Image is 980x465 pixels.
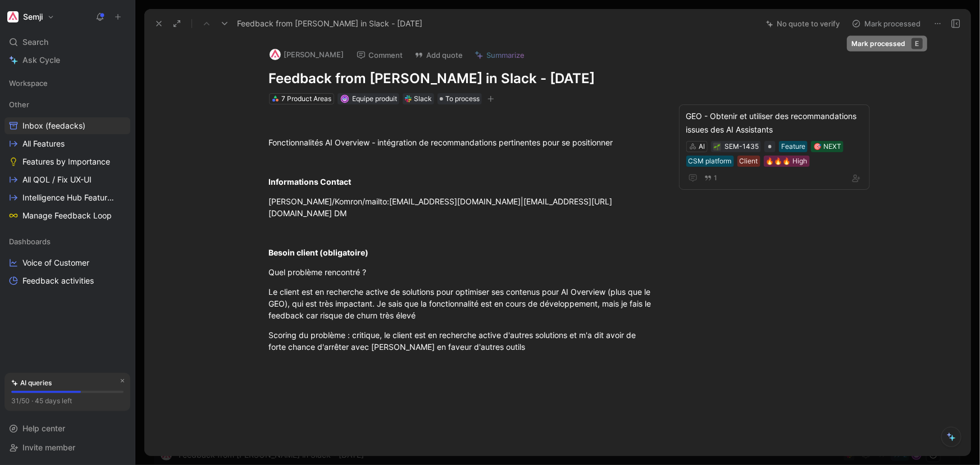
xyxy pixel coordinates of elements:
a: All QOL / Fix UX-UI [4,171,130,188]
img: 🌱 [714,144,721,151]
img: Semji [7,11,19,22]
button: logo[PERSON_NAME] [265,46,349,63]
span: Feedback activities [22,275,94,286]
strong: Besoin client (obligatoire) [269,248,369,257]
div: CSM platform [689,156,732,167]
div: Feature [781,141,805,152]
a: Inbox (feedacks) [4,117,130,134]
span: Invite member [22,443,75,452]
div: AI [699,141,705,152]
span: Feedback from [PERSON_NAME] in Slack - [DATE] [237,17,422,30]
a: Voice of Customer [4,254,130,271]
span: Voice of Customer [22,257,89,268]
div: Fonctionnalités AI Overview - intégration de recommandations pertinentes pour se positionner [269,136,658,148]
a: Ask Cycle [4,52,130,69]
span: Manage Feedback Loop [22,210,112,221]
div: GEO - Obtenir et utiliser des recommandations issues des AI Assistants [686,110,863,136]
span: Other [9,99,29,110]
div: E [911,38,923,49]
a: Manage Feedback Loop [4,207,130,224]
span: Search [22,35,48,49]
div: Invite member [4,439,130,456]
div: 7 Product Areas [281,93,331,104]
button: 1 [702,172,720,184]
div: Other [4,96,130,113]
span: Features by Importance [22,156,110,167]
div: Le client est en recherche active de solutions pour optimiser ses contenus pour AI Overview (plus... [269,286,658,321]
span: Ask Cycle [22,53,60,67]
div: [PERSON_NAME]/Komron/mailto:[EMAIL_ADDRESS][DOMAIN_NAME]|[EMAIL_ADDRESS][URL][DOMAIN_NAME] DM [269,195,658,219]
div: Dashboards [4,233,130,250]
div: 31/50 · 45 days left [11,395,72,407]
div: Help center [4,420,130,437]
span: Dashboards [9,236,51,247]
span: 1 [714,175,718,181]
div: Mark processed [851,38,905,49]
div: Workspace [4,75,130,92]
img: avatar [342,95,348,102]
span: All QOL / Fix UX-UI [22,174,92,185]
h1: Feedback from [PERSON_NAME] in Slack - [DATE] [269,70,658,88]
span: Help center [22,423,65,433]
a: All Features [4,135,130,152]
button: Summarize [470,47,530,63]
div: Slack [414,93,432,104]
div: OtherInbox (feedacks)All FeaturesFeatures by ImportanceAll QOL / Fix UX-UIIntelligence Hub Featur... [4,96,130,224]
span: Intelligence Hub Features [22,192,115,203]
span: Equipe produit [352,94,397,103]
button: Add quote [409,47,468,63]
button: Mark processed [847,16,926,31]
div: SEM-1435 [724,141,759,152]
button: No quote to verify [761,16,845,31]
h1: Semji [23,12,43,22]
button: SemjiSemji [4,9,57,25]
a: Feedback activities [4,272,130,289]
div: Search [4,34,130,51]
div: To process [437,93,482,104]
div: Scoring du problème : critique, le client est en recherche active d'autres solutions et m'a dit a... [269,329,658,353]
strong: Informations Contact [269,177,352,186]
div: 🎯 NEXT [813,141,841,152]
div: Client [740,156,758,167]
span: Inbox (feedacks) [22,120,85,131]
button: 🌱 [713,143,721,151]
div: AI queries [11,377,52,389]
span: To process [445,93,480,104]
span: Workspace [9,77,48,89]
button: Comment [352,47,408,63]
a: Intelligence Hub Features [4,189,130,206]
span: All Features [22,138,65,149]
div: 🔥🔥🔥 High [766,156,808,167]
div: DashboardsVoice of CustomerFeedback activities [4,233,130,289]
img: logo [270,49,281,60]
a: Features by Importance [4,153,130,170]
span: Summarize [487,50,525,60]
div: Quel problème rencontré ? [269,266,658,278]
